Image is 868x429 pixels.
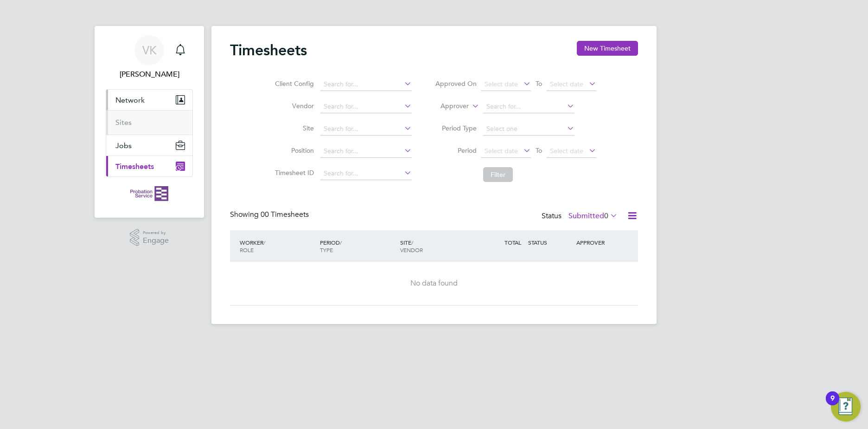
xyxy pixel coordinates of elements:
[831,392,861,422] button: Open Resource Center, 9 new notifications
[272,79,314,88] label: Client Config
[526,234,574,251] div: STATUS
[143,229,169,237] span: Powered by
[574,234,622,251] div: APPROVER
[263,239,265,246] span: /
[485,80,518,88] span: Select date
[130,186,168,201] img: probationservice-logo-retina.png
[106,135,192,156] button: Jobs
[485,147,518,155] span: Select date
[142,44,157,56] span: VK
[106,110,192,135] div: Network
[272,124,314,132] label: Site
[272,146,314,155] label: Position
[340,239,342,246] span: /
[230,41,307,59] h2: Timesheets
[320,145,412,158] input: Search for...
[115,96,145,104] span: Network
[435,124,477,132] label: Period Type
[398,234,478,258] div: SITE
[320,100,412,113] input: Search for...
[143,237,169,245] span: Engage
[550,80,583,88] span: Select date
[604,211,608,221] span: 0
[320,167,412,180] input: Search for...
[504,239,521,246] span: TOTAL
[577,41,638,56] button: New Timesheet
[95,26,204,218] nav: Main navigation
[318,234,398,258] div: PERIOD
[320,246,333,253] span: TYPE
[240,246,254,253] span: ROLE
[435,146,477,155] label: Period
[261,210,309,219] span: 00 Timesheets
[427,102,469,111] label: Approver
[106,69,193,80] span: Vishal Kaushal
[483,167,513,182] button: Filter
[533,78,545,90] span: To
[272,169,314,177] label: Timesheet ID
[272,102,314,110] label: Vendor
[542,210,619,223] div: Status
[237,234,318,258] div: WORKER
[106,186,193,201] a: Go to home page
[435,79,477,88] label: Approved On
[106,156,192,176] button: Timesheets
[106,35,193,80] a: VK[PERSON_NAME]
[483,123,574,136] input: Select one
[239,279,629,288] div: No data found
[115,118,132,127] a: Sites
[115,141,132,150] span: Jobs
[130,229,169,247] a: Powered byEngage
[320,78,412,91] input: Search for...
[550,147,583,155] span: Select date
[115,162,154,171] span: Timesheets
[320,123,412,136] input: Search for...
[483,100,574,113] input: Search for...
[830,398,835,410] div: 9
[568,211,618,221] label: Submitted
[230,210,311,220] div: Showing
[533,144,545,156] span: To
[411,239,413,246] span: /
[106,90,192,110] button: Network
[400,246,423,253] span: VENDOR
